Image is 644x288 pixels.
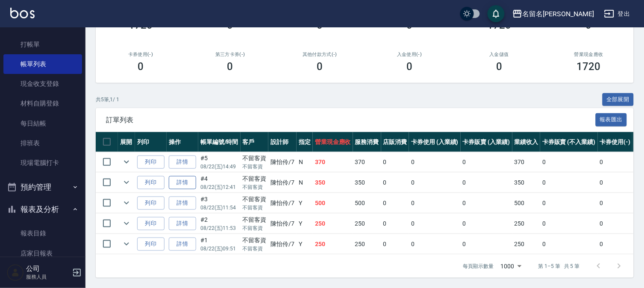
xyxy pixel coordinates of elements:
td: 0 [381,152,409,172]
div: 不留客資 [243,154,267,163]
div: 不留客資 [243,174,267,183]
a: 詳情 [169,238,196,251]
th: 卡券販賣 (入業績) [461,132,512,152]
td: #2 [198,214,241,234]
td: #3 [198,193,241,213]
button: 列印 [137,176,165,189]
button: expand row [120,217,133,230]
td: 250 [313,214,353,234]
td: 0 [598,234,633,254]
p: 08/22 (五) 12:41 [200,183,238,191]
td: 0 [598,193,633,213]
h2: 營業現金應收 [554,52,623,57]
a: 詳情 [169,176,196,189]
p: 不留客資 [243,204,267,212]
p: 每頁顯示數量 [463,262,494,270]
td: 0 [381,173,409,193]
td: 0 [409,214,461,234]
td: 250 [353,214,381,234]
td: 陳怡伶 /7 [268,234,297,254]
h2: 入金儲值 [465,52,534,57]
a: 材料自購登錄 [3,94,82,113]
button: expand row [120,156,133,168]
td: #4 [198,173,241,193]
td: N [297,173,313,193]
h3: 0 [227,61,233,73]
td: #1 [198,234,241,254]
td: 0 [461,173,512,193]
td: 陳怡伶 /7 [268,173,297,193]
div: 不留客資 [243,195,267,204]
td: 500 [512,193,541,213]
button: expand row [120,176,133,189]
a: 詳情 [169,217,196,230]
th: 操作 [167,132,198,152]
td: 0 [540,152,597,172]
td: 0 [540,234,597,254]
td: 370 [353,152,381,172]
th: 營業現金應收 [313,132,353,152]
h2: 其他付款方式(-) [285,52,355,57]
td: 350 [512,173,541,193]
td: 0 [409,193,461,213]
td: 0 [598,214,633,234]
td: 0 [381,234,409,254]
a: 帳單列表 [3,54,82,74]
th: 展開 [118,132,135,152]
td: 250 [313,234,353,254]
p: 不留客資 [243,183,267,191]
p: 不留客資 [243,224,267,232]
th: 客戶 [241,132,269,152]
th: 服務消費 [353,132,381,152]
div: 不留客資 [243,236,267,245]
td: 0 [540,193,597,213]
th: 列印 [135,132,167,152]
p: 08/22 (五) 14:49 [200,163,238,170]
img: Person [7,264,24,281]
span: 訂單列表 [106,116,596,124]
button: 報表及分析 [3,198,82,220]
button: 列印 [137,238,165,251]
th: 業績收入 [512,132,541,152]
a: 報表匯出 [596,115,627,123]
td: 0 [598,173,633,193]
button: 名留名[PERSON_NAME] [509,5,597,23]
td: 0 [461,214,512,234]
td: 350 [353,173,381,193]
td: 0 [409,234,461,254]
td: Y [297,193,313,213]
th: 店販消費 [381,132,409,152]
button: save [488,5,505,22]
td: 370 [512,152,541,172]
div: 1000 [497,255,525,278]
a: 每日結帳 [3,114,82,133]
p: 不留客資 [243,163,267,170]
td: 500 [353,193,381,213]
p: 共 5 筆, 1 / 1 [96,96,119,103]
th: 卡券使用 (入業績) [409,132,461,152]
td: 陳怡伶 /7 [268,193,297,213]
h2: 第三方卡券(-) [196,52,265,57]
button: 列印 [137,156,165,169]
button: 預約管理 [3,176,82,198]
h3: 0 [496,61,502,73]
h2: 入金使用(-) [375,52,444,57]
button: 列印 [137,197,165,210]
div: 名留名[PERSON_NAME] [523,9,594,19]
td: 370 [313,152,353,172]
p: 08/22 (五) 11:54 [200,204,238,212]
td: 350 [313,173,353,193]
td: 250 [512,214,541,234]
td: 0 [461,234,512,254]
p: 第 1–5 筆 共 5 筆 [538,262,580,270]
td: 0 [598,152,633,172]
p: 不留客資 [243,245,267,253]
button: expand row [120,238,133,250]
td: Y [297,234,313,254]
a: 報表目錄 [3,223,82,243]
h3: 0 [406,61,412,73]
button: 登出 [601,6,634,22]
a: 店家日報表 [3,244,82,263]
th: 設計師 [268,132,297,152]
button: 全部展開 [603,93,634,106]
